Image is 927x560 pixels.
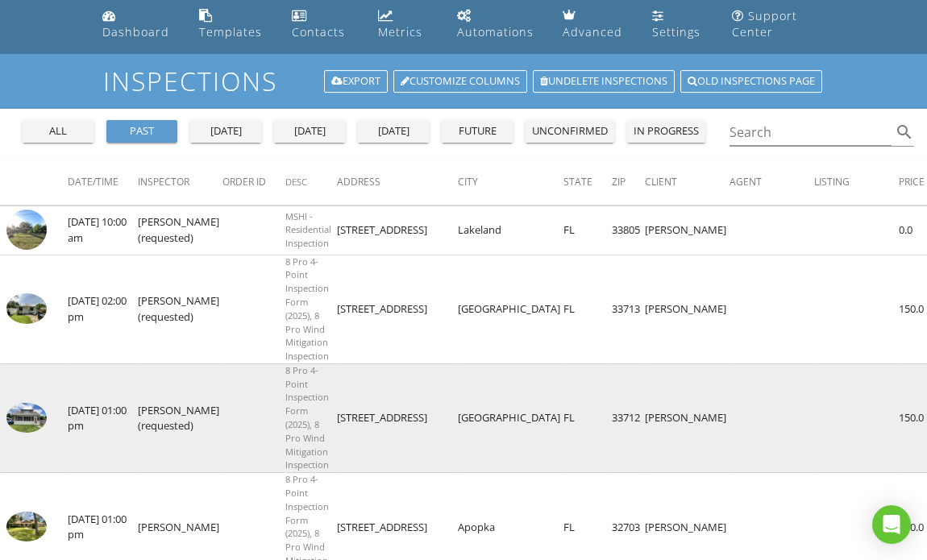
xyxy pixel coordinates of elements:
div: Metrics [378,24,422,39]
img: 9270831%2Fcover_photos%2Fgu75DVTujFMNmvooxzJs%2Fsmall.9270831-1755567607566 [6,293,47,324]
div: Support Center [732,8,797,39]
span: Zip [612,175,626,189]
span: Inspector [138,175,189,189]
th: Client: Not sorted. [645,160,730,205]
div: [DATE] [197,123,255,139]
td: [STREET_ADDRESS] [337,255,458,363]
input: Search [730,119,892,146]
td: [GEOGRAPHIC_DATA] [458,363,563,472]
a: Automations (Basic) [451,2,543,48]
th: Order ID: Not sorted. [222,160,285,205]
div: Dashboard [102,24,169,39]
a: Metrics [372,2,438,48]
td: [PERSON_NAME] (requested) [138,255,222,363]
div: [DATE] [364,123,422,139]
th: State: Not sorted. [563,160,612,205]
div: Advanced [563,24,622,39]
span: 8 Pro 4-Point Inspection Form (2025), 8 Pro Wind Mitigation Inspection [285,255,329,363]
div: unconfirmed [532,123,608,139]
span: MSHI - Residential Inspection [285,210,331,250]
td: [DATE] 10:00 am [68,206,138,255]
button: past [106,120,177,143]
img: 9270804%2Fcover_photos%2FOjf1ksFqNVMCPITtKLU4%2Fsmall.9270804-1755482147611 [6,403,47,433]
div: [DATE] [281,123,339,139]
td: [GEOGRAPHIC_DATA] [458,255,563,363]
th: Desc: Not sorted. [285,160,337,205]
h1: Inspections [103,67,824,95]
span: 8 Pro 4-Point Inspection Form (2025), 8 Pro Wind Mitigation Inspection [285,364,329,471]
div: all [29,123,87,139]
td: 33805 [612,206,645,255]
td: FL [563,255,612,363]
a: Export [324,70,388,93]
th: Address: Not sorted. [337,160,458,205]
a: Contacts [285,2,359,48]
td: [PERSON_NAME] (requested) [138,363,222,472]
th: Date/Time: Not sorted. [68,160,138,205]
td: 33713 [612,255,645,363]
span: Agent [730,175,762,189]
td: FL [563,363,612,472]
a: Customize Columns [393,70,527,93]
div: Open Intercom Messenger [872,505,911,544]
span: Date/Time [68,175,118,189]
td: 33712 [612,363,645,472]
span: Address [337,175,380,189]
span: City [458,175,478,189]
td: FL [563,206,612,255]
button: in progress [627,120,705,143]
a: Advanced [556,2,633,48]
div: Settings [652,24,700,39]
td: [STREET_ADDRESS] [337,206,458,255]
th: Agent: Not sorted. [730,160,814,205]
img: 9281325%2Fcover_photos%2FENyPk9j34HNMEsyP0uL4%2Fsmall.9281325-1755285641474 [6,512,47,542]
td: [PERSON_NAME] [645,363,730,472]
i: search [895,122,914,142]
a: Undelete inspections [533,70,675,93]
th: Listing: Not sorted. [814,160,899,205]
td: [PERSON_NAME] (requested) [138,206,222,255]
button: [DATE] [358,120,429,143]
a: Settings [646,2,712,48]
td: [PERSON_NAME] [645,255,730,363]
button: [DATE] [190,120,261,143]
div: Automations [457,24,534,39]
td: [DATE] 01:00 pm [68,363,138,472]
td: [DATE] 02:00 pm [68,255,138,363]
img: streetview [6,209,47,250]
a: Support Center [725,2,831,48]
td: Lakeland [458,206,563,255]
td: [PERSON_NAME] [645,206,730,255]
a: Templates [193,2,273,48]
a: Old inspections page [680,70,822,93]
span: State [563,175,592,189]
button: unconfirmed [526,120,614,143]
span: Client [645,175,677,189]
span: Desc [285,176,307,188]
div: Contacts [292,24,345,39]
span: Price [899,175,925,189]
a: Dashboard [96,2,180,48]
th: City: Not sorted. [458,160,563,205]
td: [STREET_ADDRESS] [337,363,458,472]
div: past [113,123,171,139]
div: Templates [199,24,262,39]
button: [DATE] [274,120,345,143]
button: future [442,120,513,143]
div: in progress [634,123,699,139]
th: Zip: Not sorted. [612,160,645,205]
div: future [448,123,506,139]
th: Inspector: Not sorted. [138,160,222,205]
button: all [23,120,94,143]
span: Listing [814,175,850,189]
span: Order ID [222,175,266,189]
